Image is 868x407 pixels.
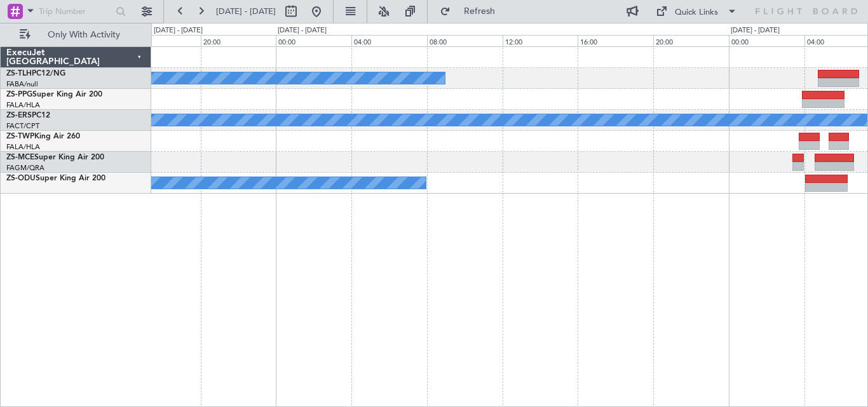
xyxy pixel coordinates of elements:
span: ZS-MCE [6,154,34,161]
a: ZS-PPGSuper King Air 200 [6,91,102,98]
span: Only With Activity [33,30,134,39]
button: Only With Activity [14,25,138,45]
a: ZS-ERSPC12 [6,112,50,119]
button: Refresh [434,1,510,22]
span: ZS-TWP [6,133,34,140]
span: ZS-TLH [6,70,32,77]
div: Quick Links [675,6,718,19]
a: ZS-TWPKing Air 260 [6,133,80,140]
div: 00:00 [276,35,351,46]
div: 04:00 [351,35,427,46]
div: 12:00 [503,35,578,46]
div: 00:00 [729,35,804,46]
div: 08:00 [427,35,503,46]
div: 16:00 [125,35,201,46]
a: FABA/null [6,79,38,89]
div: 20:00 [201,35,276,46]
div: 20:00 [653,35,729,46]
a: ZS-TLHPC12/NG [6,70,65,77]
div: [DATE] - [DATE] [278,25,327,36]
input: Trip Number [39,2,112,21]
a: FALA/HLA [6,100,40,110]
a: ZS-ODUSuper King Air 200 [6,175,105,182]
span: ZS-ODU [6,175,36,182]
a: FACT/CPT [6,121,39,131]
div: [DATE] - [DATE] [154,25,203,36]
a: ZS-MCESuper King Air 200 [6,154,104,161]
button: Quick Links [649,1,743,22]
span: ZS-ERS [6,112,32,119]
div: 16:00 [578,35,653,46]
span: ZS-PPG [6,91,32,98]
a: FAGM/QRA [6,163,44,173]
span: Refresh [453,7,506,16]
div: [DATE] - [DATE] [731,25,780,36]
a: FALA/HLA [6,142,40,152]
span: [DATE] - [DATE] [216,6,276,17]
